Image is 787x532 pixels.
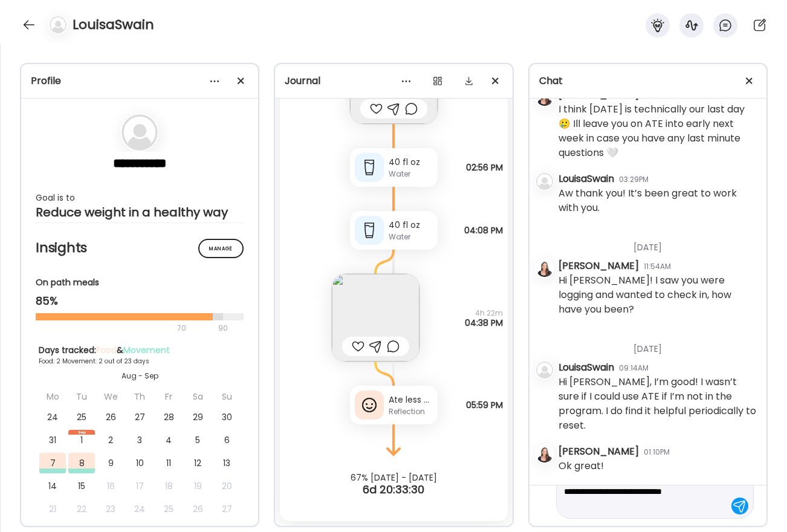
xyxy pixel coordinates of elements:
div: 09:14AM [619,363,649,374]
div: Th [126,386,153,407]
div: 90 [217,321,229,336]
div: 21 [39,499,66,519]
div: 27 [126,407,153,427]
div: 85% [36,294,244,308]
div: 40 fl oz [389,156,433,169]
div: Water [389,232,433,242]
div: 29 [184,407,211,427]
div: 70 [36,321,215,336]
div: 11:54AM [644,261,671,272]
div: 20 [213,476,240,496]
div: We [97,386,124,407]
div: Fr [155,386,182,407]
div: 24 [126,499,153,519]
div: Food: 2 Movement: 2 out of 23 days [39,357,241,366]
div: 16 [97,476,124,496]
div: Reflection [389,406,433,417]
div: 27 [213,499,240,519]
img: avatars%2F0E8GhkRAw3SaeOZx49PbL6V43DX2 [536,446,553,462]
h4: LouisaSwain [73,15,154,34]
span: Food [96,344,117,356]
span: Movement [123,344,170,356]
span: 04:38 PM [465,318,503,328]
div: 7 [39,453,66,473]
div: 12 [184,453,211,473]
div: 10 [126,453,153,473]
div: 23 [97,499,124,519]
div: 6 [213,430,240,450]
div: 24 [39,407,66,427]
span: 05:59 PM [466,400,503,410]
div: 31 [39,430,66,450]
div: 28 [155,407,182,427]
div: [PERSON_NAME] [559,444,639,459]
div: Hi [PERSON_NAME]! I saw you were logging and wanted to check in, how have you been? [559,273,757,317]
span: 02:56 PM [466,163,503,172]
div: Aug - Sep [39,371,241,381]
div: 17 [126,476,153,496]
div: Goal is to [36,190,244,205]
img: bg-avatar-default.svg [536,173,553,190]
div: 22 [68,499,95,519]
span: 4h 22m [465,308,503,318]
div: 19 [184,476,211,496]
img: bg-avatar-default.svg [536,362,553,378]
h2: Insights [36,239,244,257]
div: 26 [97,407,124,427]
div: Days tracked: & [39,344,241,357]
div: Manage [198,239,244,258]
div: Mo [39,386,66,407]
div: Ok great! [559,459,604,473]
img: images%2FhSRkSWY5GxN6t093AdUuxxbAxrh1%2F730U5Ii75r5yFBUWUoY7%2Fs8dbXAO7StFm81EpjgrM_240 [332,274,419,362]
div: 67% [DATE] - [DATE] [275,473,512,482]
div: Ate less at lunch but still ate too much at dinner. Recalibrating and adjusting. Ate too fast. [389,394,433,406]
img: bg-avatar-default.svg [121,114,158,151]
img: bg-avatar-default.svg [50,16,66,33]
div: Sep [68,430,95,435]
div: Sa [184,386,211,407]
div: 1 [68,430,95,450]
div: Profile [31,74,248,88]
div: 2 [97,430,124,450]
div: 25 [68,407,95,427]
div: On path meals [36,276,244,289]
div: Su [213,386,240,407]
div: 25 [155,499,182,519]
div: 4 [155,430,182,450]
div: LouisaSwain [559,172,614,186]
div: 40 fl oz [389,219,433,232]
div: 6d 20:33:30 [275,482,512,497]
div: 30 [213,407,240,427]
div: Water [389,169,433,180]
div: 11 [155,453,182,473]
div: 8 [68,453,95,473]
div: Aw thank you! It’s been great to work with you. [559,186,757,215]
div: Chat [539,74,757,88]
img: avatars%2F0E8GhkRAw3SaeOZx49PbL6V43DX2 [536,260,553,277]
div: 18 [155,476,182,496]
div: 9 [97,453,124,473]
span: 04:08 PM [464,225,503,235]
div: I think [DATE] is technically our last day 🥲 Ill leave you on ATE into early next week in case yo... [559,102,757,160]
div: 3 [126,430,153,450]
div: Tu [68,386,95,407]
div: 03:29PM [619,174,649,185]
div: 13 [213,453,240,473]
div: 01:10PM [644,447,670,458]
div: 5 [184,430,211,450]
div: LouisaSwain [559,360,614,375]
div: Reduce weight in a healthy way [36,205,244,219]
div: Journal [285,74,502,88]
div: [PERSON_NAME] [559,259,639,273]
div: [DATE] [559,328,757,360]
div: [DATE] [559,227,757,259]
div: 26 [184,499,211,519]
div: Hi [PERSON_NAME], I’m good! I wasn’t sure if I could use ATE if I’m not in the program. I do find... [559,375,757,433]
div: 15 [68,476,95,496]
div: 14 [39,476,66,496]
